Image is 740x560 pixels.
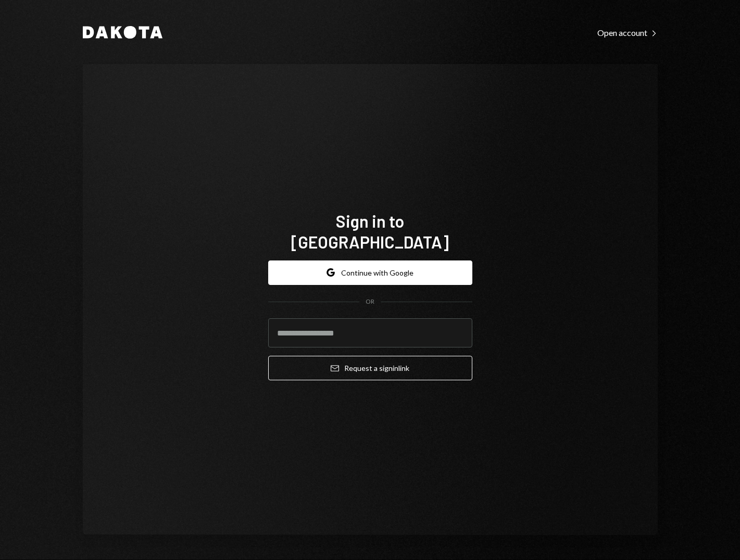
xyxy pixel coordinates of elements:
[597,27,658,38] a: Open account
[268,356,472,380] button: Request a signinlink
[268,260,472,285] button: Continue with Google
[366,297,374,306] div: OR
[597,28,658,38] div: Open account
[268,210,472,252] h1: Sign in to [GEOGRAPHIC_DATA]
